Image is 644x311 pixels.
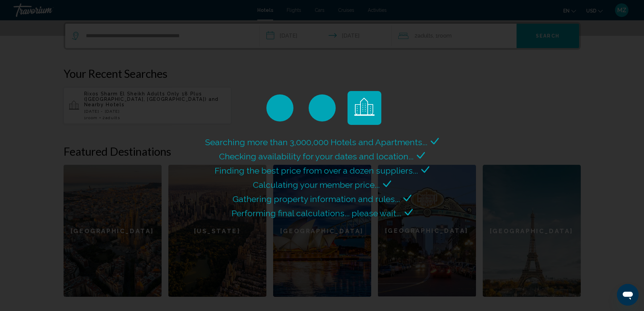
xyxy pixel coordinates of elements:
[205,137,427,147] span: Searching more than 3,000,000 Hotels and Apartments...
[219,151,413,161] span: Checking availability for your dates and location...
[253,180,380,190] span: Calculating your member price...
[617,284,639,306] iframe: Кнопка запуска окна обмена сообщениями
[215,165,418,176] span: Finding the best price from over a dozen suppliers...
[233,194,400,204] span: Gathering property information and rules...
[232,208,401,218] span: Performing final calculations... please wait...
